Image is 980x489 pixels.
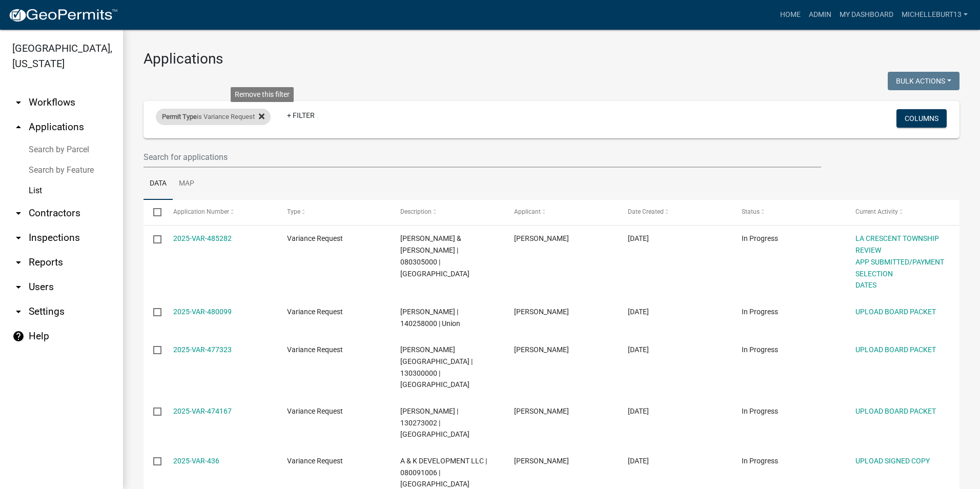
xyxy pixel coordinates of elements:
a: My Dashboard [835,5,897,25]
span: In Progress [742,407,778,415]
i: arrow_drop_down [12,256,25,269]
span: Permit Type [162,113,197,120]
a: 2025-VAR-436 [173,457,219,465]
span: Applicant [514,208,541,215]
a: 2025-VAR-474167 [173,407,232,415]
a: Data [144,168,173,200]
datatable-header-cell: Date Created [618,200,732,225]
a: Map [173,168,200,200]
span: 09/02/2025 [628,457,649,465]
span: Description [400,208,432,215]
span: In Progress [742,457,778,465]
span: 09/29/2025 [628,234,649,242]
a: UPLOAD SIGNED COPY [855,457,930,465]
h3: Applications [144,50,959,68]
i: arrow_drop_down [12,305,25,318]
span: VEGLAHN,JAMES W & CHERYL | 080305000 | La Crescent [400,234,469,277]
input: Search for applications [144,147,821,168]
i: arrow_drop_down [12,281,25,293]
span: James Veglahn [514,234,569,242]
datatable-header-cell: Status [732,200,846,225]
span: Brian Tostenson [514,308,569,316]
span: Type [287,208,300,215]
i: arrow_drop_down [12,232,25,244]
span: Variance Request [287,457,343,465]
a: Home [776,5,805,25]
span: A & K DEVELOPMENT LLC | 080091006 | La Crescent [400,457,487,488]
datatable-header-cell: Description [391,200,504,225]
a: LA CRESCENT TOWNSHIP REVIEW [855,234,939,254]
i: arrow_drop_down [12,207,25,219]
a: michelleburt13 [897,5,972,25]
a: 2025-VAR-480099 [173,308,232,316]
span: TOSTENSON,BRIAN M | 140258000 | Union [400,308,460,328]
i: arrow_drop_down [12,96,25,109]
button: Columns [896,109,947,128]
span: Variance Request [287,308,343,316]
datatable-header-cell: Type [277,200,391,225]
span: Miller, Leon | 130300000 | Spring Grove [400,345,473,389]
span: In Progress [742,308,778,316]
datatable-header-cell: Applicant [504,200,618,225]
div: is Variance Request [156,109,271,125]
span: Michelle Burt [514,345,569,354]
span: 09/11/2025 [628,345,649,354]
a: UPLOAD BOARD PACKET [855,308,936,316]
i: help [12,330,25,342]
a: UPLOAD BOARD PACKET [855,345,936,354]
span: Current Activity [855,208,898,215]
datatable-header-cell: Select [144,200,163,225]
span: In Progress [742,234,778,242]
span: Status [742,208,760,215]
span: TROYER, ELI | 130273002 | Spring Grove [400,407,469,439]
datatable-header-cell: Application Number [163,200,277,225]
i: arrow_drop_up [12,121,25,133]
span: Date Created [628,208,664,215]
button: Bulk Actions [888,72,959,90]
a: APP SUBMITTED/PAYMENT SELECTION [855,258,944,278]
span: Variance Request [287,407,343,415]
span: Application Number [173,208,229,215]
a: DATES [855,281,876,289]
a: + Filter [279,106,323,125]
a: UPLOAD BOARD PACKET [855,407,936,415]
span: Michelle Burt [514,407,569,415]
span: 09/05/2025 [628,407,649,415]
span: Variance Request [287,345,343,354]
span: In Progress [742,345,778,354]
div: Remove this filter [231,87,294,102]
span: 09/17/2025 [628,308,649,316]
span: Olivia Lamke [514,457,569,465]
a: Admin [805,5,835,25]
a: 2025-VAR-485282 [173,234,232,242]
span: Variance Request [287,234,343,242]
datatable-header-cell: Current Activity [846,200,959,225]
a: 2025-VAR-477323 [173,345,232,354]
